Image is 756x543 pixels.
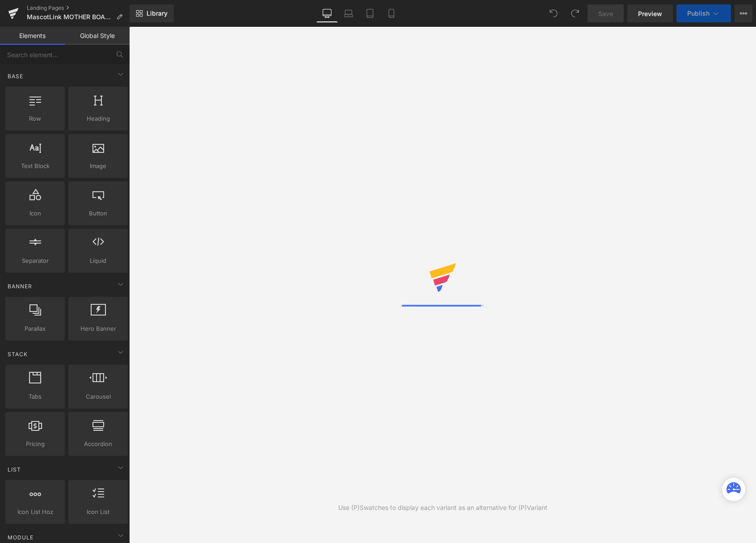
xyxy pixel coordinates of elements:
span: Parallax [8,324,62,333]
span: Button [71,209,125,218]
span: Heading [71,114,125,123]
span: Hero Banner [71,324,125,333]
button: Redo [566,4,584,22]
span: Liquid [71,256,125,265]
div: Use (P)Swatches to display each variant as an alternative for (P)Variant [338,503,547,513]
span: Tabs [8,392,62,401]
a: Preview [627,4,673,22]
span: Text Block [8,161,62,171]
span: Library [147,9,168,17]
span: Separator [8,256,62,265]
span: MascotLink MOTHER BOARD [27,13,113,21]
span: Image [71,161,125,171]
button: Publish [676,4,731,22]
span: List [7,465,22,474]
span: Publish [687,10,710,17]
span: Accordion [71,439,125,449]
span: Carousel [71,392,125,401]
a: Landing Pages [27,4,130,12]
a: New Library [130,4,174,22]
button: More [735,4,752,22]
a: Laptop [338,4,359,22]
span: Module [7,533,34,542]
span: Preview [638,9,662,18]
span: Icon List [71,507,125,517]
span: Row [8,114,62,123]
button: Undo [545,4,563,22]
span: Banner [7,282,33,290]
a: Tablet [359,4,381,22]
a: Mobile [381,4,402,22]
span: Pricing [8,439,62,449]
span: Save [598,9,613,18]
a: Global Style [65,27,130,45]
a: Desktop [316,4,338,22]
span: Base [7,72,24,80]
span: Icon List Hoz [8,507,62,517]
span: Icon [8,209,62,218]
span: Stack [7,350,29,358]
